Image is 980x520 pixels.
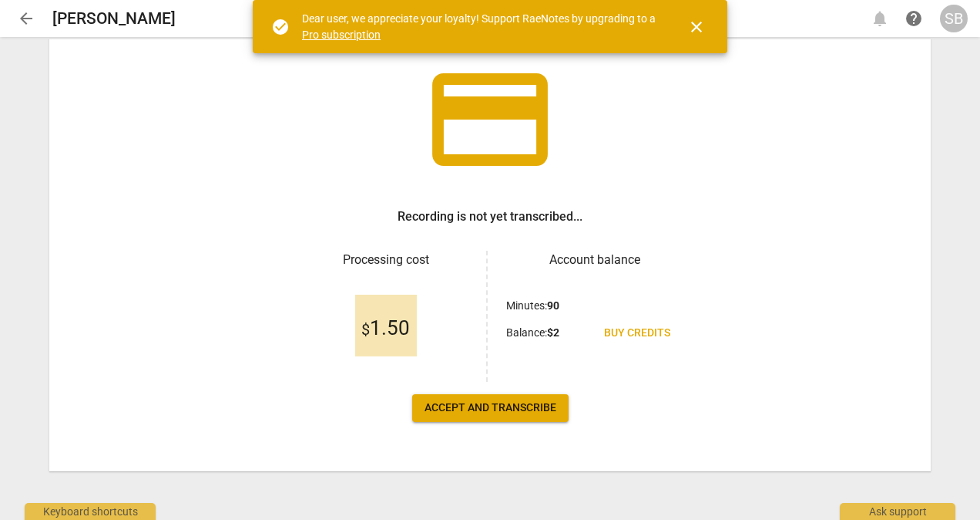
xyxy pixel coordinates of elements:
span: close [687,18,706,36]
h2: [PERSON_NAME] [52,9,176,29]
b: 90 [547,299,559,312]
span: Accept and transcribe [425,400,556,416]
span: check_circle [271,18,290,36]
h3: Processing cost [297,251,474,269]
button: SB [940,5,968,32]
span: arrow_back [17,9,35,28]
button: Close [678,8,715,46]
span: credit_card [421,50,559,189]
h3: Recording is not yet transcribed... [398,208,582,226]
button: Accept and transcribe [412,394,569,422]
div: Keyboard shortcuts [25,503,156,520]
h3: Account balance [506,251,683,269]
span: Buy credits [604,326,670,341]
p: Minutes : [506,298,559,314]
a: Pro subscription [302,29,381,41]
a: Help [900,5,928,32]
p: Balance : [506,325,559,341]
div: Dear user, we appreciate your loyalty! Support RaeNotes by upgrading to a [302,11,659,42]
span: help [904,9,923,28]
span: $ [361,320,370,339]
b: $ 2 [547,326,559,339]
a: Buy credits [592,319,683,347]
div: Ask support [840,503,955,520]
span: 1.50 [361,317,410,340]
